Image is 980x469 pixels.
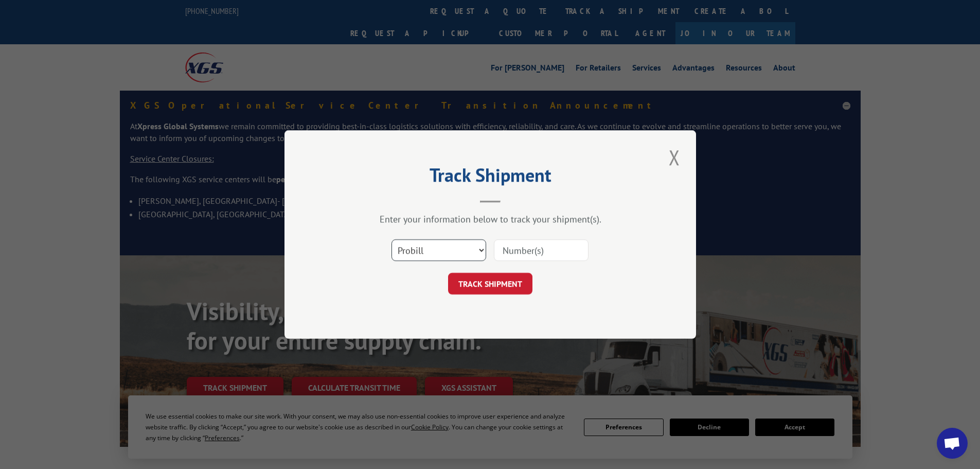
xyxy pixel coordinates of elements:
[336,213,645,225] div: Enter your information below to track your shipment(s).
[937,428,968,459] a: Open chat
[494,239,589,261] input: Number(s)
[448,273,532,294] button: TRACK SHIPMENT
[336,168,645,187] h2: Track Shipment
[666,143,683,171] button: Close modal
